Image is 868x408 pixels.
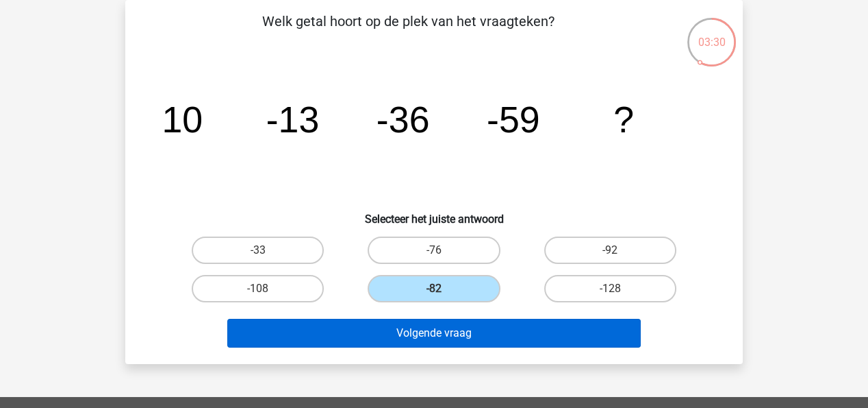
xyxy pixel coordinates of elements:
[192,237,324,264] label: -33
[544,275,676,302] label: -128
[147,11,669,52] p: Welk getal hoort op de plek van het vraagteken?
[544,237,676,264] label: -92
[686,16,737,51] div: 03:30
[613,99,634,140] tspan: ?
[368,237,500,264] label: -76
[368,275,500,302] label: -82
[376,99,430,140] tspan: -36
[162,99,203,140] tspan: 10
[147,202,721,226] h6: Selecteer het juiste antwoord
[266,99,320,140] tspan: -13
[487,99,540,140] tspan: -59
[227,319,641,348] button: Volgende vraag
[192,275,324,302] label: -108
